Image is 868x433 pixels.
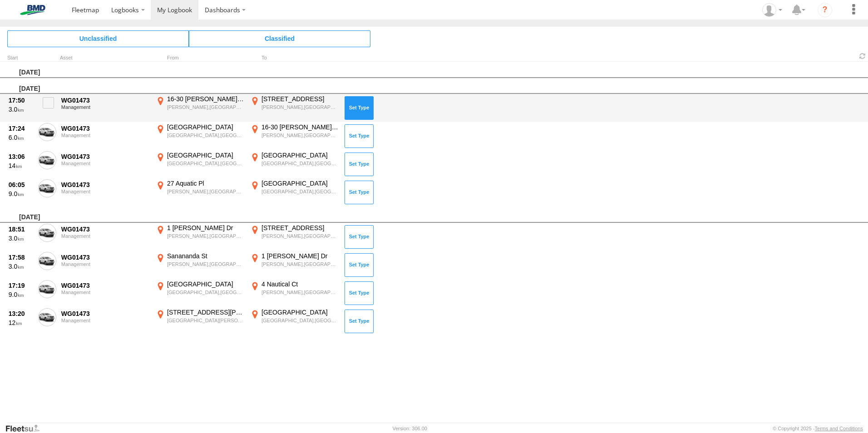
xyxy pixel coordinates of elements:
div: [GEOGRAPHIC_DATA],[GEOGRAPHIC_DATA] [261,317,338,324]
div: [PERSON_NAME],[GEOGRAPHIC_DATA] [261,261,338,267]
div: [PERSON_NAME],[GEOGRAPHIC_DATA] [261,104,338,110]
div: [GEOGRAPHIC_DATA],[GEOGRAPHIC_DATA] [261,160,338,167]
label: Click to View Event Location [154,123,245,149]
div: [GEOGRAPHIC_DATA] [261,151,338,159]
div: Management [61,233,149,239]
div: 9.0 [9,290,33,299]
div: [PERSON_NAME],[GEOGRAPHIC_DATA] [261,233,338,239]
div: From [154,56,245,60]
button: Click to Set [345,153,374,176]
button: Click to Set [345,310,374,333]
label: Click to View Event Location [249,224,340,250]
div: WG01473 [61,225,149,233]
label: Click to View Event Location [249,179,340,206]
div: WG01473 [61,181,149,189]
div: © Copyright 2025 - [773,426,863,431]
div: [PERSON_NAME],[GEOGRAPHIC_DATA] [167,233,244,239]
button: Click to Set [345,96,374,120]
div: [PERSON_NAME],[GEOGRAPHIC_DATA] [167,104,244,110]
img: bmd-logo.svg [9,5,56,15]
i: ? [818,3,832,17]
div: To [249,56,340,60]
div: 6.0 [9,133,33,142]
div: [GEOGRAPHIC_DATA] [167,151,244,159]
div: 14 [9,162,33,170]
div: 16-30 [PERSON_NAME] Dr [261,123,338,131]
label: Click to View Event Location [154,280,245,306]
div: 27 Aquatic Pl [167,179,244,187]
div: [GEOGRAPHIC_DATA][PERSON_NAME],[GEOGRAPHIC_DATA] [167,317,244,324]
div: 17:50 [9,96,33,104]
div: 17:19 [9,281,33,290]
div: Management [61,133,149,138]
label: Click to View Event Location [154,252,245,278]
div: [GEOGRAPHIC_DATA] [261,179,338,187]
div: 12 [9,319,33,327]
a: Visit our Website [5,424,47,433]
div: [PERSON_NAME],[GEOGRAPHIC_DATA] [261,289,338,295]
label: Click to View Event Location [249,308,340,335]
button: Click to Set [345,281,374,305]
div: 18:51 [9,225,33,233]
div: [STREET_ADDRESS] [261,224,338,232]
button: Click to Set [345,225,374,249]
label: Click to View Event Location [249,123,340,149]
div: 1 [PERSON_NAME] Dr [167,224,244,232]
div: Management [61,104,149,110]
div: 4 Nautical Ct [261,280,338,288]
div: WG01473 [61,153,149,161]
div: [STREET_ADDRESS][PERSON_NAME] [167,308,244,316]
div: 17:58 [9,253,33,261]
div: 16-30 [PERSON_NAME] Dr [167,95,244,103]
div: 3.0 [9,234,33,242]
div: WG01473 [61,310,149,318]
span: Click to view Classified Trips [189,30,370,47]
div: WG01473 [61,96,149,104]
div: [STREET_ADDRESS] [261,95,338,103]
div: Management [61,261,149,267]
div: [GEOGRAPHIC_DATA],[GEOGRAPHIC_DATA] [261,188,338,195]
div: Macgregor (Greg) Burns [759,3,785,17]
label: Click to View Event Location [154,151,245,177]
label: Click to View Event Location [249,151,340,177]
div: [GEOGRAPHIC_DATA],[GEOGRAPHIC_DATA] [167,160,244,167]
div: Management [61,189,149,194]
div: [GEOGRAPHIC_DATA] [167,123,244,131]
div: Management [61,290,149,295]
button: Click to Set [345,124,374,148]
div: 13:06 [9,153,33,161]
div: [GEOGRAPHIC_DATA],[GEOGRAPHIC_DATA] [167,132,244,138]
div: 3.0 [9,105,33,113]
div: Version: 306.00 [393,426,427,431]
a: Terms and Conditions [815,426,863,431]
div: Asset [60,56,151,60]
div: [PERSON_NAME],[GEOGRAPHIC_DATA] [261,132,338,138]
div: 3.0 [9,262,33,271]
div: [PERSON_NAME],[GEOGRAPHIC_DATA] [167,188,244,195]
label: Click to View Event Location [154,224,245,250]
div: Click to Sort [7,56,35,60]
div: WG01473 [61,124,149,133]
div: 13:20 [9,310,33,318]
div: Management [61,318,149,323]
div: WG01473 [61,281,149,290]
div: Management [61,161,149,166]
div: 06:05 [9,181,33,189]
label: Click to View Event Location [154,95,245,121]
label: Click to View Event Location [154,308,245,335]
div: [GEOGRAPHIC_DATA],[GEOGRAPHIC_DATA] [167,289,244,295]
span: Click to view Unclassified Trips [7,30,189,47]
div: Sanananda St [167,252,244,260]
div: [PERSON_NAME],[GEOGRAPHIC_DATA] [167,261,244,267]
label: Click to View Event Location [154,179,245,206]
div: WG01473 [61,253,149,261]
label: Click to View Event Location [249,280,340,306]
div: 1 [PERSON_NAME] Dr [261,252,338,260]
div: 17:24 [9,124,33,133]
button: Click to Set [345,253,374,277]
div: [GEOGRAPHIC_DATA] [261,308,338,316]
div: 9.0 [9,190,33,198]
span: Refresh [857,52,868,60]
label: Click to View Event Location [249,252,340,278]
div: [GEOGRAPHIC_DATA] [167,280,244,288]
